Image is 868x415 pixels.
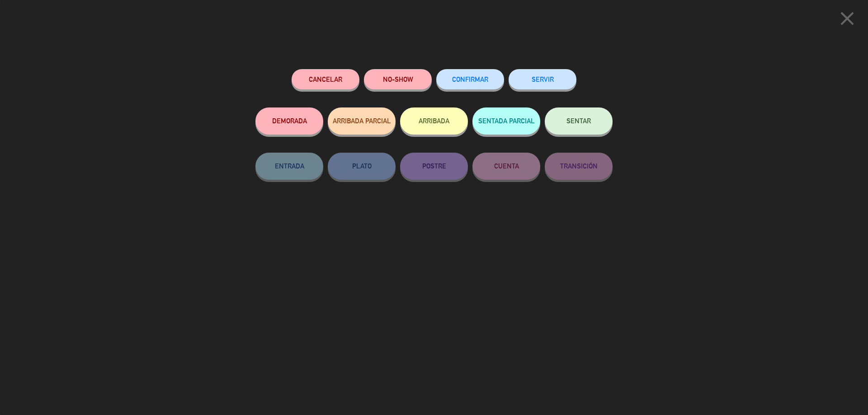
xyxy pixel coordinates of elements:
[255,107,323,135] button: DEMORADA
[364,69,432,89] button: NO-SHOW
[545,153,613,180] button: TRANSICIÓN
[566,117,591,125] span: SENTAR
[452,75,488,83] span: CONFIRMAR
[509,69,576,89] button: SERVIR
[833,7,861,33] button: close
[836,7,859,30] i: close
[545,107,613,135] button: SENTAR
[400,107,468,135] button: ARRIBADA
[400,153,468,180] button: POSTRE
[255,153,323,180] button: ENTRADA
[292,69,359,89] button: Cancelar
[472,153,540,180] button: CUENTA
[436,69,504,89] button: CONFIRMAR
[472,107,540,135] button: SENTADA PARCIAL
[333,117,391,125] span: ARRIBADA PARCIAL
[328,107,396,135] button: ARRIBADA PARCIAL
[328,153,396,180] button: PLATO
